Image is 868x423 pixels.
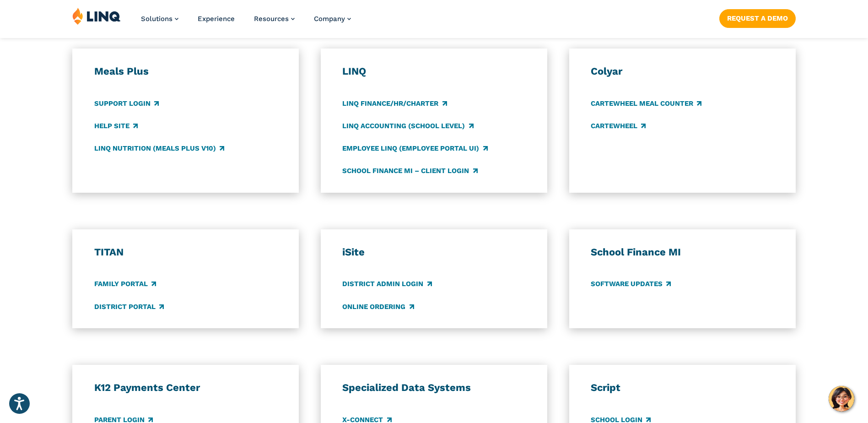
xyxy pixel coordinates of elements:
a: CARTEWHEEL [591,121,646,131]
a: Request a Demo [719,9,796,27]
a: Support Login [94,98,159,108]
h3: Script [591,381,774,394]
a: Company [314,15,351,23]
a: District Portal [94,302,164,312]
a: Online Ordering [342,302,414,312]
h3: Specialized Data Systems [342,381,525,394]
a: Solutions [141,15,178,23]
a: LINQ Finance/HR/Charter [342,98,447,108]
button: Hello, have a question? Let’s chat. [829,386,854,412]
a: Experience [198,15,235,23]
a: Help Site [94,121,138,131]
span: Company [314,15,345,23]
h3: Meals Plus [94,65,277,78]
h3: School Finance MI [591,246,774,259]
a: LINQ Nutrition (Meals Plus v10) [94,143,224,153]
a: LINQ Accounting (school level) [342,121,473,131]
span: Resources [254,15,289,23]
nav: Primary Navigation [141,7,351,38]
a: CARTEWHEEL Meal Counter [591,98,701,108]
a: Family Portal [94,279,156,289]
a: Employee LINQ (Employee Portal UI) [342,143,487,153]
h3: TITAN [94,246,277,259]
h3: LINQ [342,65,525,78]
nav: Button Navigation [719,7,796,27]
a: Software Updates [591,279,671,289]
a: School Finance MI – Client Login [342,166,477,176]
a: District Admin Login [342,279,431,289]
img: LINQ | K‑12 Software [72,7,121,25]
a: Resources [254,15,295,23]
h3: iSite [342,246,525,259]
span: Solutions [141,15,173,23]
h3: Colyar [591,65,774,78]
h3: K12 Payments Center [94,381,277,394]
